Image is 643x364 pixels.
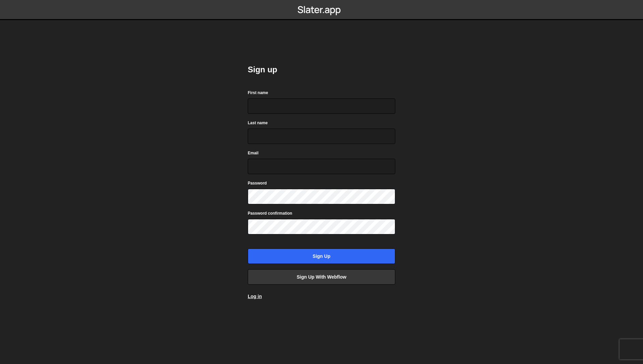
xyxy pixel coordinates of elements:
[248,269,395,285] a: Sign up with Webflow
[248,248,395,264] input: Sign up
[248,294,262,299] a: Log in
[248,89,268,96] label: First name
[248,120,268,126] label: Last name
[248,64,395,75] h2: Sign up
[248,150,258,156] label: Email
[248,180,267,187] label: Password
[248,210,292,217] label: Password confirmation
